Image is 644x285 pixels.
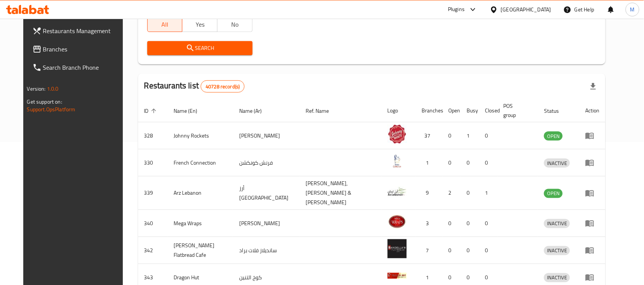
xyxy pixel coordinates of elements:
span: Ref. Name [306,106,339,115]
div: INACTIVE [544,219,570,228]
div: Total records count [201,80,245,93]
span: Status [544,106,569,115]
td: [PERSON_NAME] Flatbread Cafe [168,237,233,264]
td: 1 [461,122,479,149]
td: 0 [461,149,479,176]
a: Branches [26,40,131,58]
span: All [151,19,180,30]
th: Branches [416,99,443,122]
td: [PERSON_NAME] [233,122,299,149]
span: OPEN [544,132,563,141]
div: [GEOGRAPHIC_DATA] [501,5,551,14]
td: 7 [416,237,443,264]
td: [PERSON_NAME] [233,210,299,237]
th: Logo [382,99,416,122]
span: Name (Ar) [239,106,272,115]
span: Yes [185,19,214,30]
span: OPEN [544,189,563,198]
div: OPEN [544,131,563,141]
span: POS group [504,101,529,120]
td: فرنش كونكشن [233,149,299,176]
span: 1.0.0 [47,84,59,94]
th: Action [579,99,605,122]
td: 0 [461,237,479,264]
td: 0 [479,210,497,237]
td: Johnny Rockets [168,122,233,149]
div: Menu [585,273,599,282]
td: 0 [443,237,461,264]
span: INACTIVE [544,246,570,255]
span: Search [153,43,246,53]
td: 330 [138,149,168,176]
img: French Connection [388,152,407,171]
div: Plugins [448,5,465,14]
td: 1 [416,149,443,176]
img: Johnny Rockets [388,125,407,144]
span: Branches [43,45,125,54]
button: No [217,17,253,32]
img: Arz Lebanon [388,182,407,201]
td: 328 [138,122,168,149]
span: Version: [27,84,46,94]
a: Support.OpsPlatform [27,104,76,114]
td: 342 [138,237,168,264]
span: 40728 record(s) [201,83,244,90]
th: Busy [461,99,479,122]
div: Menu [585,189,599,198]
td: Mega Wraps [168,210,233,237]
td: Arz Lebanon [168,176,233,210]
span: M [630,5,635,14]
span: INACTIVE [544,219,570,228]
div: Menu [585,158,599,167]
div: INACTIVE [544,159,570,168]
img: Sandella's Flatbread Cafe [388,239,407,258]
td: 3 [416,210,443,237]
td: أرز [GEOGRAPHIC_DATA] [233,176,299,210]
td: 0 [479,149,497,176]
h2: Restaurants list [144,80,245,93]
div: Menu [585,131,599,140]
td: 1 [479,176,497,210]
td: 0 [479,122,497,149]
div: Menu [585,246,599,255]
span: Search Branch Phone [43,63,125,72]
span: ID [144,106,159,115]
td: 0 [461,210,479,237]
span: INACTIVE [544,273,570,282]
button: Yes [182,17,217,32]
img: Mega Wraps [388,212,407,231]
td: 0 [443,122,461,149]
span: INACTIVE [544,159,570,168]
div: Export file [584,77,602,96]
td: 2 [443,176,461,210]
button: Search [147,41,253,55]
td: French Connection [168,149,233,176]
td: 0 [479,237,497,264]
th: Closed [479,99,497,122]
span: Restaurants Management [43,26,125,35]
a: Search Branch Phone [26,58,131,77]
span: Name (En) [174,106,208,115]
button: All [147,17,183,32]
span: Get support on: [27,97,62,107]
td: 37 [416,122,443,149]
div: Menu [585,219,599,228]
th: Open [443,99,461,122]
a: Restaurants Management [26,22,131,40]
td: سانديلاز فلات براد [233,237,299,264]
td: 340 [138,210,168,237]
td: [PERSON_NAME],[PERSON_NAME] & [PERSON_NAME] [299,176,382,210]
td: 0 [443,149,461,176]
td: 0 [443,210,461,237]
td: 339 [138,176,168,210]
td: 9 [416,176,443,210]
td: 0 [461,176,479,210]
span: No [221,19,250,30]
